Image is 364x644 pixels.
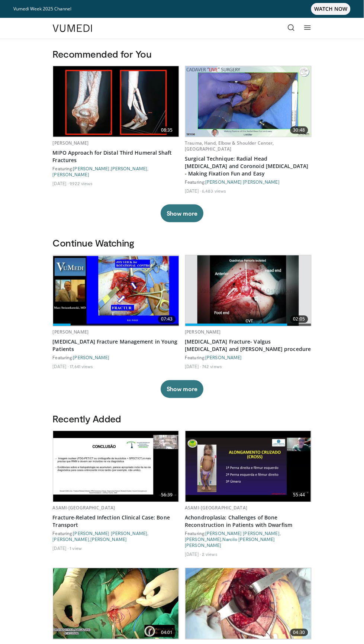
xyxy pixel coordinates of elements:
a: [PERSON_NAME] [53,329,89,335]
li: [DATE] [53,180,69,186]
li: [DATE] [53,545,69,551]
li: 9,922 views [70,180,93,186]
a: 04:01 [53,569,179,639]
button: Show more [161,380,203,398]
a: Narcilo [PERSON_NAME] [PERSON_NAME] [185,537,276,548]
img: 245457_0002_1.png.620x360_q85_upscale.jpg [53,256,179,325]
a: ASAMI-[GEOGRAPHIC_DATA] [185,505,248,511]
a: [PERSON_NAME] [PERSON_NAME] [206,531,280,536]
img: d4887ced-d35b-41c5-9c01-de8d228990de.620x360_q85_upscale.jpg [53,66,179,137]
a: 02:05 [186,255,311,326]
a: [PERSON_NAME] [53,140,89,146]
span: 04:30 [290,629,308,637]
div: Featuring: , , [185,531,312,548]
a: [PERSON_NAME] [90,537,127,542]
h3: Recently Added [53,413,312,425]
img: e642c0a0-3379-4087-a344-df78db0d7fd3.620x360_q85_upscale.jpg [197,255,299,326]
a: [PERSON_NAME] [185,537,222,542]
a: [PERSON_NAME] [PERSON_NAME] [206,179,280,184]
a: Fracture-Related Infection Clinical Case: Bone Transport [53,514,179,529]
img: VuMedi Logo [53,25,92,32]
a: [PERSON_NAME] [73,166,110,171]
div: Featuring: [53,355,179,361]
li: 6,483 views [202,188,226,194]
span: 04:01 [158,629,176,637]
a: [PERSON_NAME] [206,355,242,360]
img: 311bca1b-6bf8-4fc1-a061-6f657f32dced.620x360_q85_upscale.jpg [186,66,311,137]
img: 2b2da37e-a9b6-423e-b87e-b89ec568d167.620x360_q85_upscale.jpg [186,569,311,639]
div: Featuring: , , [53,165,179,177]
div: Featuring: , , [53,531,179,542]
a: [MEDICAL_DATA] Fracture- Valgus [MEDICAL_DATA] and [PERSON_NAME] procedure [185,338,312,353]
span: 55:44 [290,492,308,499]
a: [MEDICAL_DATA] Fracture Management in Young Patients [53,338,179,353]
a: [PERSON_NAME] [PERSON_NAME] [73,531,148,536]
button: Show more [161,205,203,222]
img: 4f2bc282-22c3-41e7-a3f0-d3b33e5d5e41.620x360_q85_upscale.jpg [186,431,311,502]
a: MIPO Approach for Distal Third Humeral Shaft Fractures [53,149,179,164]
a: [PERSON_NAME] [185,329,221,335]
a: [PERSON_NAME] [73,355,110,360]
li: [DATE] [185,364,201,370]
li: [DATE] [185,188,201,194]
a: 55:44 [186,431,311,502]
a: [PERSON_NAME] [53,537,89,542]
span: 56:39 [158,492,176,499]
li: [DATE] [53,364,69,370]
a: 30:48 [186,66,311,137]
li: 2 views [202,551,218,557]
a: 04:30 [186,569,311,639]
li: 17,641 views [70,364,93,370]
a: [PERSON_NAME] [53,172,89,177]
a: Achondroplasia: Challenges of Bone Reconstruction in Patients with Dwarfism [185,514,312,529]
a: Trauma, Hand, Elbow & Shoulder Center, [GEOGRAPHIC_DATA] [185,140,274,152]
a: Vumedi Week 2025 ChannelWATCH NOW [13,3,351,15]
span: 30:48 [290,126,308,134]
a: Surgical Technique: Radial Head [MEDICAL_DATA] and Coronoid [MEDICAL_DATA] - Making Fixation Fun ... [185,155,312,177]
img: 7827b68c-edda-4073-a757-b2e2fb0a5246.620x360_q85_upscale.jpg [53,431,179,502]
h3: Continue Watching [53,237,312,249]
li: 742 views [202,364,222,370]
img: c2f644dc-a967-485d-903d-283ce6bc3929.620x360_q85_upscale.jpg [53,569,179,639]
a: 08:35 [53,66,179,137]
div: Featuring: [185,179,312,185]
li: 1 view [70,545,82,551]
a: ASAMI-[GEOGRAPHIC_DATA] [53,505,115,511]
span: WATCH NOW [311,3,351,15]
span: 08:35 [158,126,176,134]
a: 56:39 [53,431,179,502]
span: 02:05 [290,316,308,323]
a: 07:43 [53,255,179,326]
div: Featuring: [185,355,312,361]
li: [DATE] [185,551,201,557]
span: 07:43 [158,316,176,323]
h3: Recommended for You [53,48,312,60]
a: [PERSON_NAME] [111,166,147,171]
